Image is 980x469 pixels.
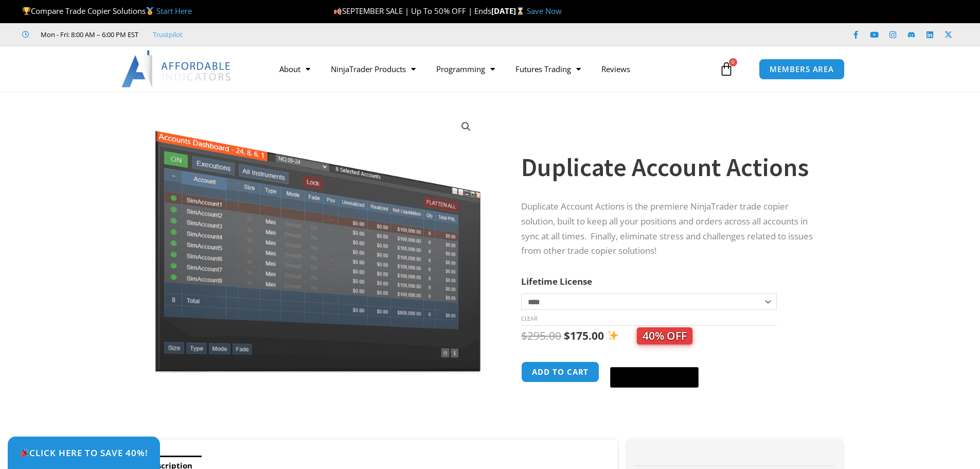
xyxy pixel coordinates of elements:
[153,28,183,41] a: Trustpilot
[269,57,320,81] a: About
[608,360,701,361] iframe: Secure payment input frame
[152,110,483,373] img: Screenshot 2024-08-26 15414455555
[527,6,562,16] a: Save Now
[521,149,822,185] h1: Duplicate Account Actions
[564,328,570,343] span: $
[426,57,505,81] a: Programming
[156,6,192,16] a: Start Here
[608,330,618,341] img: ✨
[320,57,426,81] a: NinjaTrader Products
[457,117,475,136] a: View full-screen image gallery
[770,65,834,73] span: MEMBERS AREA
[637,327,692,344] span: 40% OFF
[333,6,491,16] span: SEPTEMBER SALE | Up To 50% OFF | Ends
[269,57,717,81] nav: Menu
[22,6,192,16] span: Compare Trade Copier Solutions
[8,437,160,469] a: 🎉Click Here to save 40%!
[610,367,699,388] button: Buy with GPay
[20,448,29,457] img: 🎉
[121,50,232,88] img: LogoAI | Affordable Indicators – NinjaTrader
[564,328,604,343] bdi: 175.00
[591,57,640,81] a: Reviews
[729,58,737,66] span: 0
[491,6,527,16] strong: [DATE]
[759,59,845,80] a: MEMBERS AREA
[23,7,30,15] img: 🏆
[38,28,138,41] span: Mon - Fri: 8:00 AM – 6:00 PM EST
[521,328,527,343] span: $
[334,7,342,15] img: 🍂
[521,328,561,343] bdi: 295.00
[505,57,591,81] a: Futures Trading
[146,7,154,15] img: 🥇
[516,7,524,15] img: ⌛
[521,275,592,287] label: Lifetime License
[521,199,822,259] p: Duplicate Account Actions is the premiere NinjaTrader trade copier solution, built to keep all yo...
[521,315,537,322] a: Clear options
[704,54,749,84] a: 0
[521,361,599,383] button: Add to cart
[20,448,148,457] span: Click Here to save 40%!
